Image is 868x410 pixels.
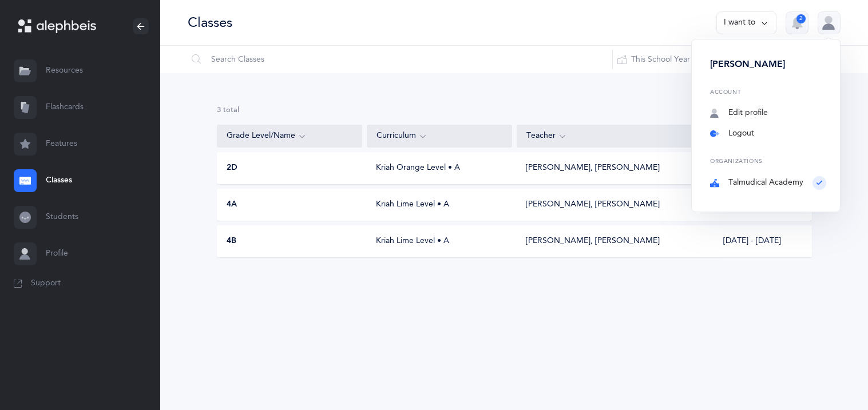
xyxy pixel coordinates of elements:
[367,199,512,210] div: Kriah Lime Level • A
[223,106,239,114] span: total
[526,130,700,142] div: Teacher
[526,199,660,210] div: [PERSON_NAME], [PERSON_NAME]
[227,162,237,174] span: 2D
[710,89,826,97] div: Account
[367,236,512,247] div: Kriah Lime Level • A
[716,11,776,34] button: I want to
[31,278,61,289] span: Support
[526,162,660,174] div: [PERSON_NAME], [PERSON_NAME]
[710,128,826,140] a: Logout
[612,46,727,73] button: This School Year
[796,14,806,23] div: 2
[227,199,237,210] span: 4A
[710,58,826,70] div: [PERSON_NAME]
[217,105,812,116] div: 3
[187,46,613,73] input: Search Classes
[710,158,826,166] div: Organizations
[227,236,236,247] span: 4B
[376,130,502,142] div: Curriculum
[710,108,826,119] a: Edit profile
[526,236,660,247] div: [PERSON_NAME], [PERSON_NAME]
[227,130,352,142] div: Grade Level/Name
[786,11,808,34] button: 2
[367,162,512,174] div: Kriah Orange Level • A
[714,236,811,247] div: [DATE] - [DATE]
[188,13,232,32] div: Classes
